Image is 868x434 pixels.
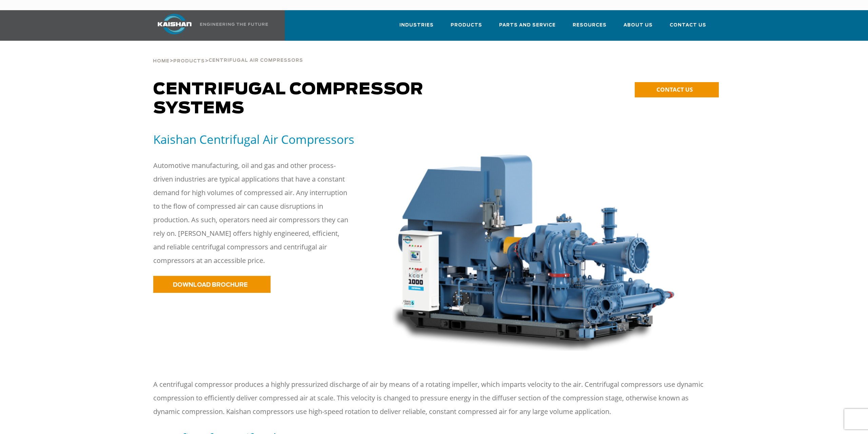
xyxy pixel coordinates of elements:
[153,378,715,418] p: A centrifugal compressor produces a highly pressurized discharge of air by means of a rotating im...
[573,21,607,29] span: Resources
[149,14,200,34] img: kaishan logo
[209,58,303,63] span: Centrifugal Air Compressors
[153,41,303,67] div: > >
[153,58,170,64] a: Home
[149,10,269,41] a: Kaishan USA
[499,21,556,29] span: Parts and Service
[153,159,350,267] p: Automotive manufacturing, oil and gas and other process-driven industries are typical application...
[173,282,248,288] span: DOWNLOAD BROCHURE
[656,86,693,93] span: CONTACT US
[670,16,706,39] a: Contact Us
[153,59,170,63] span: Home
[573,16,607,39] a: Resources
[173,58,205,64] a: Products
[173,59,205,63] span: Products
[153,81,423,117] span: Centrifugal Compressor Systems
[624,21,653,29] span: About Us
[153,276,271,293] a: DOWNLOAD BROCHURE
[670,21,706,29] span: Contact Us
[200,23,268,26] img: Engineering the future
[451,21,482,29] span: Products
[624,16,653,39] a: About Us
[499,16,556,39] a: Parts and Service
[381,132,682,357] img: Untitled-2
[399,16,434,39] a: Industries
[153,132,373,147] h5: Kaishan Centrifugal Air Compressors
[451,16,482,39] a: Products
[635,82,719,97] a: CONTACT US
[399,21,434,29] span: Industries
